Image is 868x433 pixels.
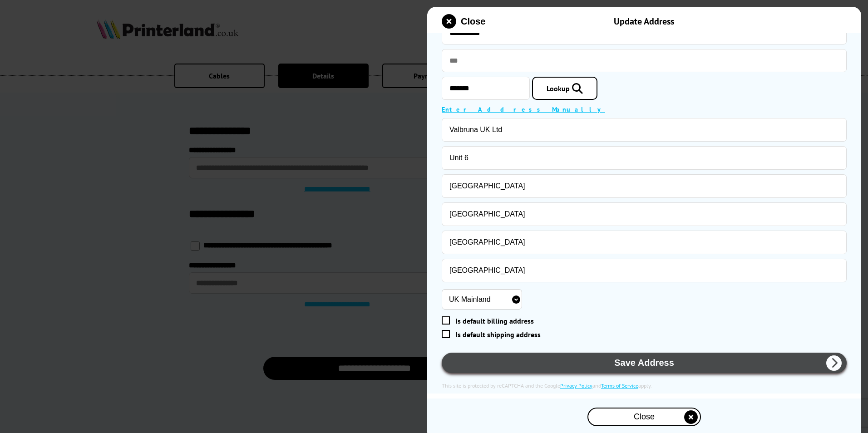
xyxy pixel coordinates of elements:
[560,382,592,389] a: Privacy Policy
[634,412,655,422] span: Close
[523,15,765,27] div: Update Address
[455,316,534,325] span: Is default billing address
[587,408,701,426] button: close modal
[442,105,605,113] a: Enter Address Manually
[547,84,570,93] span: Lookup
[532,77,597,100] a: Lookup
[442,174,847,198] input: Address2
[455,330,541,339] span: Is default shipping address
[442,353,847,373] button: Save Address
[442,231,847,254] input: City
[442,118,847,142] input: Company
[461,16,485,27] span: Close
[442,202,847,226] input: Address3
[442,146,847,170] input: Address1
[442,382,847,389] div: This site is protected by reCAPTCHA and the Google and apply.
[442,259,847,282] input: County
[601,382,638,389] a: Terms of Service
[442,14,485,29] button: close modal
